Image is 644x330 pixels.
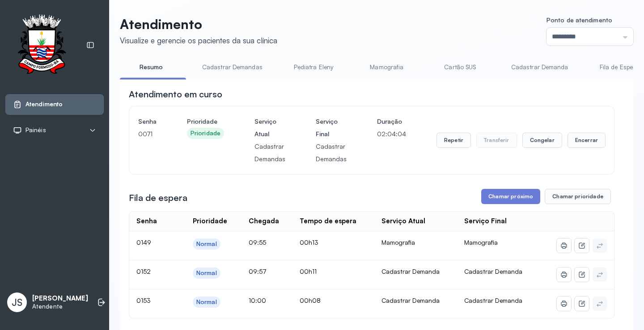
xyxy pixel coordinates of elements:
h4: Serviço Atual [254,115,285,140]
h4: Senha [138,115,157,128]
div: Cadastrar Demanda [381,297,450,305]
h4: Duração [377,115,406,128]
h3: Atendimento em curso [129,88,222,100]
span: 09:55 [249,238,266,246]
span: 00h08 [300,297,321,304]
p: Atendimento [120,16,277,32]
a: Atendimento [13,100,96,109]
div: Cadastrar Demanda [381,267,450,276]
a: Cartão SUS [429,60,491,75]
p: Atendente [32,303,88,310]
div: Normal [196,269,217,277]
button: Congelar [522,133,562,148]
p: 02:04:04 [377,128,406,140]
div: Prioridade [191,129,220,137]
div: Chegada [249,217,279,226]
h3: Fila de espera [129,192,187,204]
div: Normal [196,240,217,248]
h4: Serviço Final [316,115,347,140]
button: Chamar prioridade [545,189,611,204]
p: [PERSON_NAME] [32,294,88,303]
div: Mamografia [381,238,450,246]
p: 0071 [138,128,157,140]
h4: Prioridade [187,115,224,128]
a: Pediatra Eleny [282,60,345,75]
div: Visualize e gerencie os pacientes da sua clínica [120,36,277,45]
span: 0152 [136,267,151,275]
button: Chamar próximo [481,189,540,204]
span: 00h11 [300,267,317,275]
img: Logotipo do estabelecimento [9,14,74,76]
span: Ponto de atendimento [547,16,612,24]
div: Tempo de espera [300,217,356,226]
a: Mamografia [356,60,418,75]
a: Resumo [120,60,182,75]
span: 0149 [136,238,151,246]
button: Repetir [436,133,471,148]
div: Serviço Atual [381,217,425,226]
span: Atendimento [25,100,63,108]
a: Cadastrar Demanda [502,60,577,75]
span: 00h13 [300,238,318,246]
span: 10:00 [249,297,266,304]
div: Senha [136,217,157,226]
p: Cadastrar Demandas [254,140,285,165]
span: Mamografia [464,238,498,246]
div: Prioridade [193,217,227,226]
button: Encerrar [568,133,606,148]
div: Normal [196,298,217,306]
a: Cadastrar Demandas [193,60,271,75]
p: Cadastrar Demandas [316,140,347,165]
span: Painéis [25,126,46,134]
button: Transferir [476,133,517,148]
span: Cadastrar Demanda [464,297,522,304]
span: Cadastrar Demanda [464,267,522,275]
span: 0153 [136,297,151,304]
span: 09:57 [249,267,267,275]
div: Serviço Final [464,217,507,226]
